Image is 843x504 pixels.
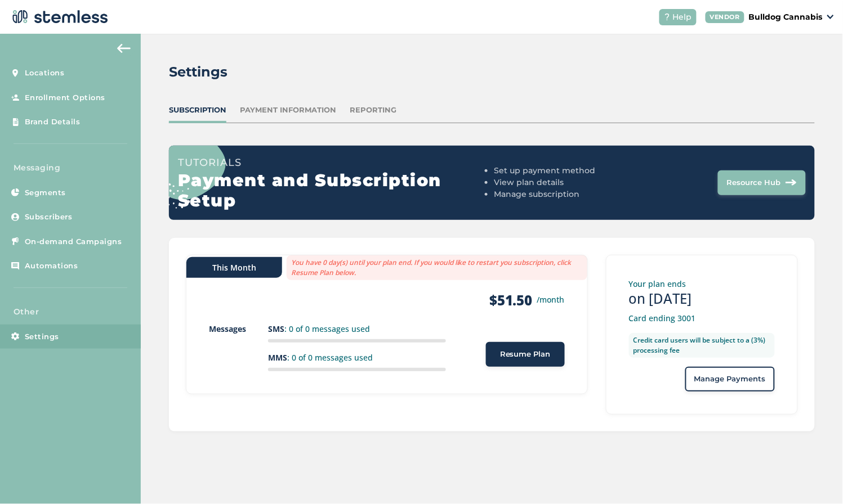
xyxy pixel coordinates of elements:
[685,367,775,391] button: Manage Payments
[673,11,692,23] span: Help
[287,255,587,280] label: You have 0 day(s) until your plan end. If you would like to restart you subscription, click Resum...
[629,290,775,308] h3: on [DATE]
[268,352,446,363] p: : 0 of 0 messages used
[169,105,226,116] div: Subscription
[629,312,775,324] p: Card ending 3001
[494,188,648,200] li: Manage subscription
[486,342,565,367] button: Resume Plan
[209,323,268,335] p: Messages
[117,44,131,53] img: icon-arrow-back-accent-c549486e.svg
[25,331,59,343] span: Settings
[694,373,766,385] span: Manage Payments
[664,13,671,20] img: icon-help-white-03924b79.svg
[25,116,81,128] span: Brand Details
[718,170,806,195] button: Resource Hub
[178,170,490,211] h2: Payment and Subscription Setup
[186,257,282,278] div: This Month
[827,15,834,19] img: icon_down-arrow-small-66adaf34.svg
[25,236,122,247] span: On-demand Campaigns
[749,11,823,23] p: Bulldog Cannabis
[500,349,551,360] span: Resume Plan
[268,323,284,334] strong: SMS
[25,260,78,272] span: Automations
[629,278,775,290] p: Your plan ends
[25,67,65,79] span: Locations
[537,294,565,305] small: /month
[25,92,105,103] span: Enrollment Options
[178,155,490,170] h3: Tutorials
[25,211,73,223] span: Subscribers
[350,105,396,116] div: Reporting
[9,6,108,28] img: logo-dark-0685b13c.svg
[494,165,648,177] li: Set up payment method
[629,333,775,358] label: Credit card users will be subject to a (3%) processing fee
[706,11,744,23] div: VENDOR
[169,62,228,82] h2: Settings
[268,352,287,363] strong: MMS
[240,105,336,116] div: Payment Information
[25,187,66,199] span: Segments
[494,177,648,188] li: View plan details
[268,323,446,335] p: : 0 of 0 messages used
[787,450,843,504] iframe: Chat Widget
[489,291,533,309] strong: $51.50
[727,177,781,188] span: Resource Hub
